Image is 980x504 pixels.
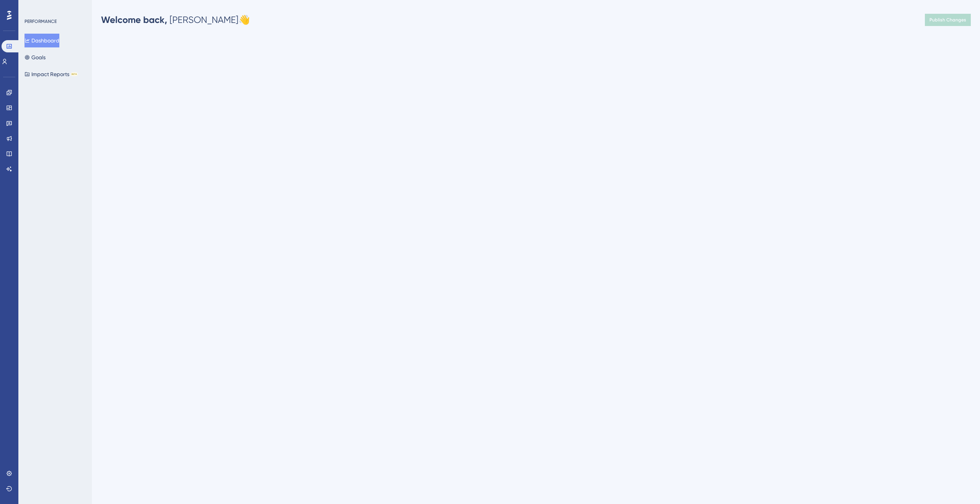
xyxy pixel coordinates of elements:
[24,34,59,47] button: Dashboard
[101,14,167,25] span: Welcome back,
[925,14,971,26] button: Publish Changes
[24,67,78,81] button: Impact ReportsBETA
[71,72,78,76] div: BETA
[929,17,966,23] span: Publish Changes
[24,50,46,64] button: Goals
[101,14,250,26] div: [PERSON_NAME] 👋
[24,18,57,24] div: PERFORMANCE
